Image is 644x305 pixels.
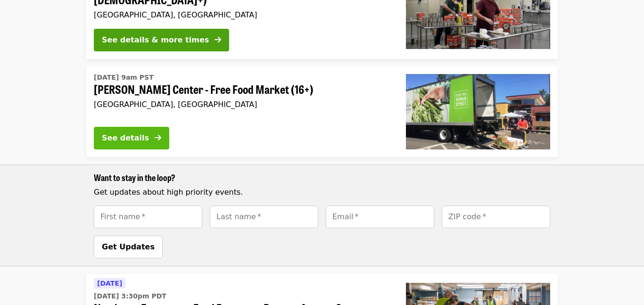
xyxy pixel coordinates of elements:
input: [object Object] [94,206,202,228]
time: [DATE] 3:30pm PDT [94,291,166,301]
div: See details & more times [102,34,209,46]
i: arrow-right icon [215,35,221,44]
span: Get Updates [102,242,155,251]
button: See details [94,127,169,149]
a: See details for "Ortiz Center - Free Food Market (16+)" [86,66,558,157]
span: [PERSON_NAME] Center - Free Food Market (16+) [94,82,391,96]
input: [object Object] [442,206,550,228]
span: [DATE] [97,280,122,287]
div: [GEOGRAPHIC_DATA], [GEOGRAPHIC_DATA] [94,10,391,19]
span: Get updates about high priority events. [94,188,243,197]
input: [object Object] [326,206,434,228]
button: See details & more times [94,29,229,51]
input: [object Object] [210,206,318,228]
div: [GEOGRAPHIC_DATA], [GEOGRAPHIC_DATA] [94,100,391,109]
time: [DATE] 9am PST [94,73,154,82]
button: Get Updates [94,236,163,258]
i: arrow-right icon [155,133,161,142]
div: See details [102,132,149,144]
span: Want to stay in the loop? [94,171,175,183]
img: Ortiz Center - Free Food Market (16+) organized by Oregon Food Bank [406,74,550,149]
